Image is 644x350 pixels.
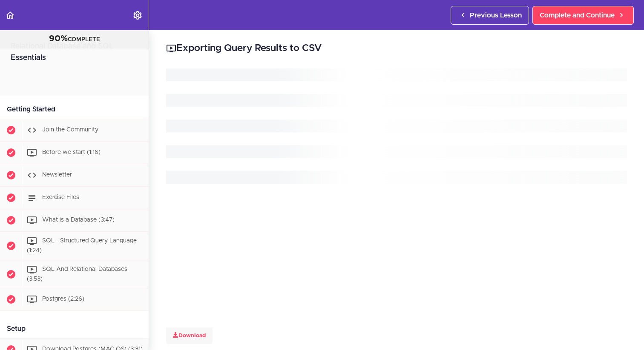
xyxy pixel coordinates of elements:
span: 90% [49,34,68,43]
a: Previous Lesson [451,6,529,25]
span: Exercise Files [42,194,79,200]
span: Newsletter [42,172,72,178]
div: COMPLETE [11,34,138,45]
span: Postgres (2:26) [42,296,84,302]
span: Complete and Continue [540,10,615,20]
svg: Settings Menu [132,10,143,20]
span: Previous Lesson [470,10,522,20]
svg: Loading [166,68,627,184]
a: Download this video [166,327,213,344]
span: SQL And Relational Databases (3:53) [27,266,127,282]
span: SQL - Structured Query Language (1:24) [27,238,137,253]
span: Join the Community [42,127,98,133]
a: Complete and Continue [532,6,634,25]
span: Before we start (1:16) [42,149,101,155]
span: What is a Database (3:47) [42,217,115,223]
svg: Back to course curriculum [5,10,15,20]
h2: Exporting Query Results to CSV [166,41,627,56]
